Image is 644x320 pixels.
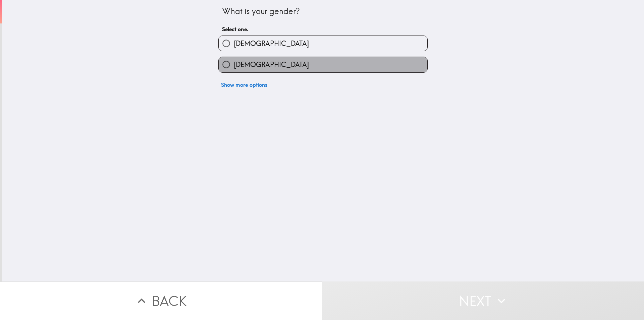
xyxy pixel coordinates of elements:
[222,6,424,17] div: What is your gender?
[222,25,424,33] h6: Select one.
[322,281,644,320] button: Next
[219,57,427,72] button: [DEMOGRAPHIC_DATA]
[234,60,309,69] span: [DEMOGRAPHIC_DATA]
[218,78,270,91] button: Show more options
[234,39,309,48] span: [DEMOGRAPHIC_DATA]
[219,36,427,51] button: [DEMOGRAPHIC_DATA]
